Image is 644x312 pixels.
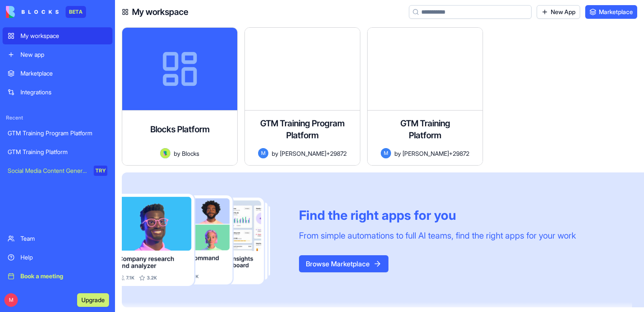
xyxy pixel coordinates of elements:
a: Browse Marketplace [299,260,388,268]
div: New app [20,50,107,59]
a: GTM Training Program PlatformMby[PERSON_NAME]+29872 [244,27,360,166]
h4: GTM Training Platform [391,117,459,141]
button: Browse Marketplace [299,255,388,272]
img: Avatar [160,148,170,158]
a: Book a meeting [3,268,112,285]
a: Marketplace [585,5,637,19]
a: New app [3,46,112,63]
a: Blocks PlatformAvatarbyBlocks [122,27,238,166]
div: Integrations [20,88,107,96]
div: TRY [94,166,107,176]
a: BETA [6,6,86,18]
span: M [4,293,18,307]
div: My workspace [20,32,107,40]
span: by [174,149,180,158]
h4: Blocks Platform [150,123,210,135]
a: GTM Training Program Platform [3,125,112,142]
div: Social Media Content Generator [8,166,88,175]
span: by [394,149,401,158]
div: Find the right apps for you [299,207,576,223]
div: Team [20,234,107,243]
a: New App [537,5,580,19]
span: [PERSON_NAME]+29872 [280,149,347,158]
a: Social Media Content GeneratorTRY [3,162,112,179]
a: Help [3,249,112,266]
span: M [258,148,268,158]
div: Marketplace [20,69,107,78]
span: M [381,148,391,158]
div: Help [20,253,107,262]
span: [PERSON_NAME]+29872 [402,149,469,158]
span: Recent [3,114,112,121]
div: Book a meeting [20,272,107,280]
a: GTM Training PlatformMby[PERSON_NAME]+29872 [367,27,483,166]
div: BETA [66,6,86,18]
div: GTM Training Platform [8,148,107,156]
div: GTM Training Program Platform [8,129,107,137]
h4: GTM Training Program Platform [252,117,353,141]
a: GTM Training Platform [3,143,112,160]
span: by [272,149,278,158]
button: Upgrade [77,293,109,307]
a: Integrations [3,84,112,101]
div: From simple automations to full AI teams, find the right apps for your work [299,230,576,242]
a: Team [3,230,112,247]
a: Upgrade [77,295,109,304]
a: Marketplace [3,65,112,82]
img: logo [6,6,59,18]
h4: My workspace [132,6,188,18]
span: Blocks [182,149,199,158]
a: My workspace [3,27,112,44]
